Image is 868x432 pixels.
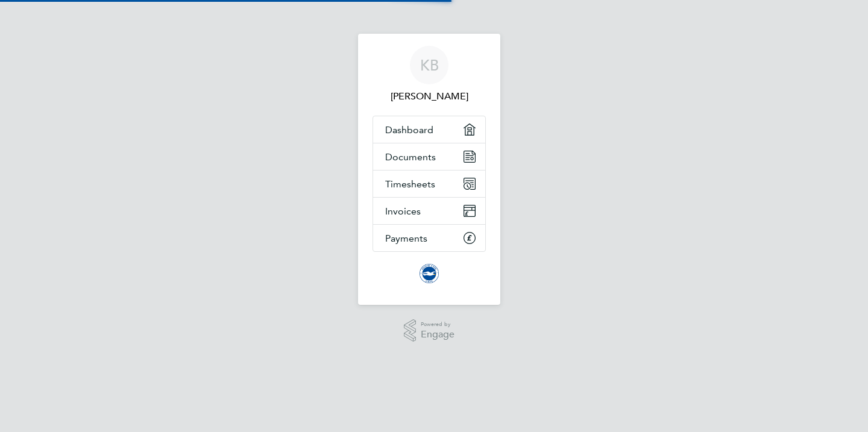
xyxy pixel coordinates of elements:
a: Timesheets [373,171,485,197]
span: Payments [385,233,427,244]
span: Timesheets [385,178,435,190]
span: Katrina Boulton [373,89,486,104]
a: Documents [373,143,485,170]
img: brightonandhovealbion-logo-retina.png [420,264,439,283]
span: Powered by [421,319,454,330]
a: Powered byEngage [404,319,455,342]
nav: Main navigation [358,34,500,305]
a: Invoices [373,198,485,224]
span: Invoices [385,205,421,217]
span: KB [420,57,439,73]
span: Documents [385,151,436,163]
a: Dashboard [373,116,485,143]
a: Go to home page [373,264,486,283]
span: Dashboard [385,124,433,136]
a: Payments [373,225,485,251]
span: Engage [421,330,454,340]
a: KB[PERSON_NAME] [373,46,486,104]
